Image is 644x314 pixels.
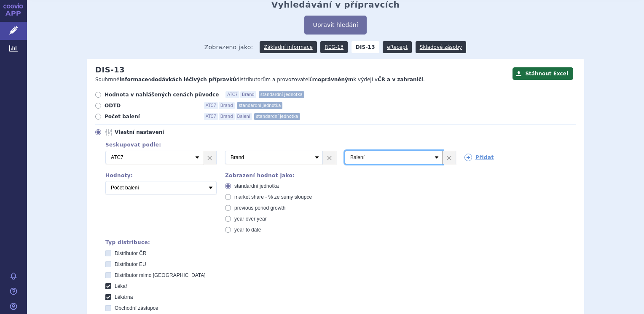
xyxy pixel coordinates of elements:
strong: DIS-13 [352,41,379,53]
span: Vlastní nastavení [115,129,207,136]
div: Typ distribuce: [105,239,576,245]
span: Hodnota v nahlášených cenách původce [105,91,219,98]
div: Seskupovat podle: [97,142,576,148]
span: Brand [240,91,256,98]
strong: ČR a v zahraničí [378,77,423,82]
span: year to date [234,227,261,233]
span: standardní jednotka [254,113,300,120]
a: Skladové zásoby [416,41,466,53]
span: Distributor mimo [GEOGRAPHIC_DATA] [115,272,206,278]
span: standardní jednotka [237,102,282,109]
a: Základní informace [260,41,317,53]
span: ODTD [105,102,197,109]
a: REG-13 [320,41,348,53]
div: Zobrazení hodnot jako: [225,173,336,178]
span: ATC7 [204,113,218,120]
a: × [443,151,456,164]
button: Stáhnout Excel [513,67,573,80]
strong: dodávkách léčivých přípravků [151,77,236,82]
span: market share - % ze sumy sloupce [234,194,312,200]
button: Upravit hledání [304,16,366,35]
span: Obchodní zástupce [115,305,158,311]
a: × [323,151,336,164]
span: Distributor ČR [115,250,146,256]
div: 3 [97,151,576,164]
span: standardní jednotka [259,91,304,98]
a: eRecept [383,41,412,53]
span: Brand [219,102,235,109]
a: × [203,151,216,164]
span: previous period growth [234,205,285,211]
span: Brand [219,113,235,120]
span: ATC7 [204,102,218,109]
div: Hodnoty: [105,173,217,178]
p: Souhrnné o distributorům a provozovatelům k výdeji v . [95,76,508,83]
span: Lékárna [115,294,133,300]
span: year over year [234,216,267,222]
strong: informace [120,77,148,82]
strong: oprávněným [318,77,353,82]
span: standardní jednotka [234,183,279,189]
span: Distributor EU [115,261,146,267]
span: Lékař [115,283,127,289]
h2: DIS-13 [95,65,125,75]
span: Počet balení [105,113,197,120]
span: Zobrazeno jako: [204,41,253,53]
span: ATC7 [225,91,239,98]
span: Balení [236,113,252,120]
a: Přidat [464,154,494,161]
